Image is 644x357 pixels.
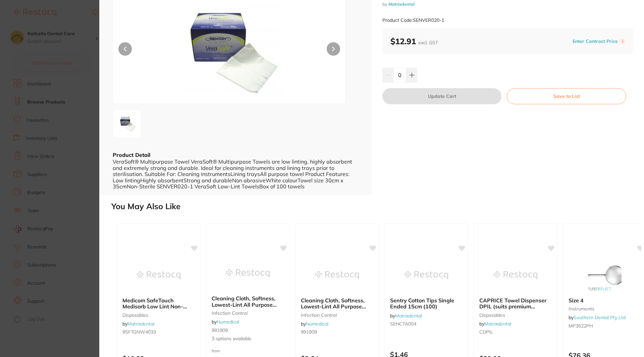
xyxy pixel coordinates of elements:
[212,310,284,316] small: infection control
[315,258,359,292] img: Cleaning Cloth, Softness, Lowest-Lint All Purpose Towel 310mm(L)x320mm(W)
[382,17,444,23] small: Product Code: SENVER020-1
[494,258,537,292] img: CAPRICE Towel Dispenser DPIL (suits premium interleaved towel 4456)
[479,297,552,310] b: CAPRICE Towel Dispenser DPIL (suits premium interleaved towel 4456)
[122,329,195,335] small: 9SFTGNW4033
[569,323,641,329] small: MP3622PH
[405,258,448,292] img: Sentry Cotton Tips Single Ended 15cm (100)
[382,2,633,7] small: by
[382,88,501,104] button: Update Cart
[569,306,641,311] small: instruments
[390,321,463,326] small: SENCTA004
[212,336,284,342] span: 3 options available
[137,258,180,292] img: Medicom SafeTouch Medisorb Low Lint Non-Woven Towel SMALL (100) 30x35cm
[111,202,641,211] h2: You May Also Like
[301,297,373,310] b: Cleaning Cloth, Softness, Lowest-Lint All Purpose Towel 310mm(L)x320mm(W)
[301,321,328,327] span: by
[484,321,511,327] a: Matrixdental
[301,312,373,318] small: infection control
[212,348,220,353] span: from
[569,297,641,303] b: Size 4
[122,312,195,318] small: disposables
[301,329,373,335] small: 991909
[574,314,626,320] a: Southern Dental Pty Ltd
[122,297,195,310] b: Medicom SafeTouch Medisorb Low Lint Non-Woven Towel SMALL (100) 30x35cm
[115,112,139,136] img: LmpwZw
[390,297,463,310] b: Sentry Cotton Tips Single Ended 15cm (100)
[479,329,552,335] small: CDPIL
[113,159,358,189] div: VeraSoft® Multipurpose Towel VeraSoft® Multipurpose Towels are low linting, highly absorbent and ...
[122,321,154,327] span: by
[212,319,239,325] span: by
[571,38,620,45] button: Enter Contract Price
[395,313,422,319] a: Matrixdental
[620,39,625,44] label: i
[226,256,270,290] img: Cleaning Cloth, Softness, Lowest-Lint All Purpose Towel
[583,258,627,292] img: Size 4
[479,312,552,318] small: disposables
[507,88,626,104] button: Save to List
[388,1,415,7] a: Matrixdental
[479,321,511,327] span: by
[212,295,284,308] b: Cleaning Cloth, Softness, Lowest-Lint All Purpose Towel
[217,319,239,325] a: Numedical
[390,313,422,319] span: by
[418,40,438,46] span: excl. GST
[390,36,438,46] b: $12.91
[127,321,154,327] a: Matrixdental
[212,328,284,333] small: 991909
[306,321,328,327] a: Numedical
[569,314,626,320] span: by
[113,152,150,158] b: Product Detail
